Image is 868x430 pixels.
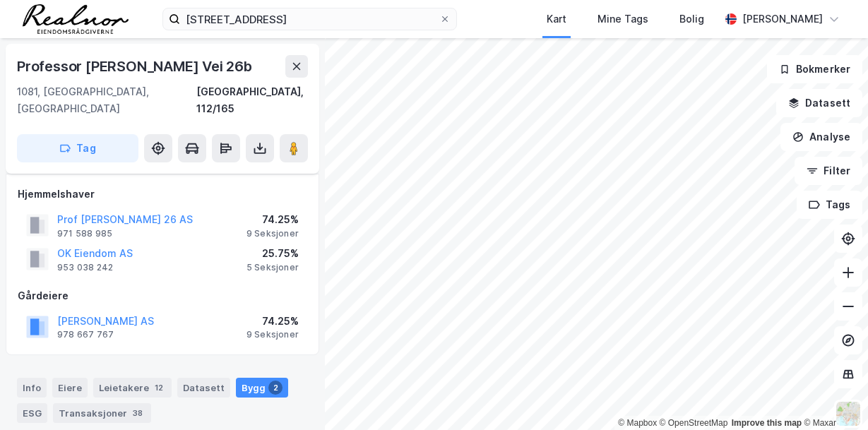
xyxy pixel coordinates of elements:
button: Tags [797,191,862,219]
div: 9 Seksjoner [246,329,299,340]
img: realnor-logo.934646d98de889bb5806.png [23,4,129,34]
a: OpenStreetMap [660,418,728,428]
div: ESG [17,403,47,423]
a: Mapbox [618,418,657,428]
div: 74.25% [246,313,299,330]
div: Kart [547,11,566,28]
button: Bokmerker [767,55,862,83]
div: 5 Seksjoner [246,262,299,273]
div: 38 [130,406,145,420]
div: Hjemmelshaver [18,186,307,203]
div: 953 038 242 [57,262,113,273]
div: Gårdeiere [18,287,307,304]
div: Info [17,378,47,398]
div: Leietakere [93,378,172,398]
div: [PERSON_NAME] [742,11,823,28]
div: 978 667 767 [57,329,114,340]
div: Datasett [177,378,230,398]
div: Transaksjoner [53,403,151,423]
div: Kontrollprogram for chat [797,362,868,430]
div: Bygg [236,378,288,398]
div: 2 [268,381,283,395]
div: 74.25% [246,211,299,228]
button: Filter [795,157,862,185]
div: 12 [152,381,166,395]
div: Professor [PERSON_NAME] Vei 26b [17,55,255,78]
div: Mine Tags [598,11,648,28]
div: 25.75% [246,245,299,262]
iframe: Chat Widget [797,362,868,430]
button: Analyse [780,123,862,151]
div: 971 588 985 [57,228,112,239]
button: Tag [17,134,138,162]
div: 1081, [GEOGRAPHIC_DATA], [GEOGRAPHIC_DATA] [17,83,196,117]
button: Datasett [776,89,862,117]
div: 9 Seksjoner [246,228,299,239]
div: Eiere [52,378,88,398]
div: Bolig [679,11,704,28]
input: Søk på adresse, matrikkel, gårdeiere, leietakere eller personer [180,8,439,30]
div: [GEOGRAPHIC_DATA], 112/165 [196,83,308,117]
a: Improve this map [732,418,802,428]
